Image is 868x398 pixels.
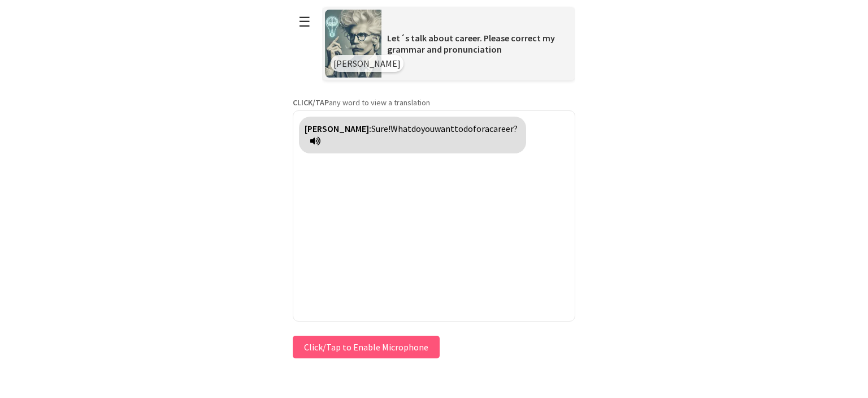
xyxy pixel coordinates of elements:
strong: CLICK/TAP [293,97,329,108]
span: Let´s talk about career. Please correct my grammar and pronunciation [387,32,555,55]
span: want [435,123,454,134]
img: Scenario Image [325,10,381,78]
div: Click to translate [299,117,526,153]
span: do [463,123,473,134]
span: do [411,123,421,134]
span: What [390,123,411,134]
span: Sure! [371,123,390,134]
span: for [473,123,485,134]
button: Click/Tap to Enable Microphone [293,336,440,358]
span: career? [489,123,518,134]
button: ☰ [293,7,316,36]
span: [PERSON_NAME] [333,58,401,69]
strong: [PERSON_NAME]: [305,123,371,134]
span: you [421,123,435,134]
span: a [485,123,489,134]
span: to [454,123,463,134]
p: any word to view a translation [293,97,575,108]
